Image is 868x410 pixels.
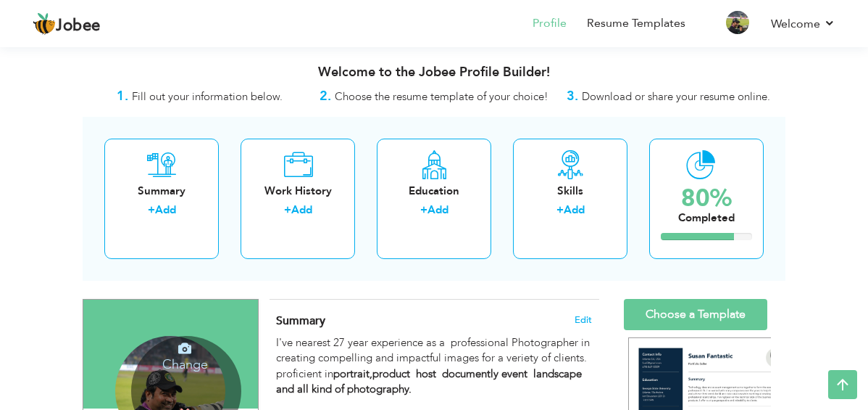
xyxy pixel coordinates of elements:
span: Summary [276,313,325,329]
a: Welcome [771,15,835,33]
label: + [556,202,564,218]
label: + [148,202,155,218]
a: Add [291,202,312,217]
span: Edit [575,315,592,325]
strong: 1. [117,87,128,105]
a: Add [564,202,585,217]
a: Add [427,202,448,217]
strong: 3. [567,87,578,105]
a: Profile [533,15,567,32]
span: Download or share your resume online. [582,89,770,104]
div: I've nearest 27 year experience as a professional Photographer in creating compelling and impactf... [276,335,593,398]
h3: Welcome to the Jobee Profile Builder! [83,65,785,80]
h4: Adding a summary is a quick and easy way to highlight your experience and interests. [276,313,593,328]
div: Education [388,184,480,199]
span: Fill out your information below. [132,89,283,104]
div: Completed [678,210,735,226]
div: 80% [678,186,735,210]
span: Choose the resume template of your choice! [335,89,548,104]
strong: portrait,product host documently event landscape and all kind of photography. [276,366,582,396]
div: Summary [116,184,207,199]
img: jobee.io [33,12,56,36]
span: Jobee [56,18,101,34]
label: + [420,202,427,218]
strong: 2. [320,87,331,105]
div: Skills [525,184,616,199]
a: Jobee [33,12,101,36]
div: Work History [252,184,343,199]
a: Resume Templates [587,15,685,32]
a: Add [155,202,176,217]
label: + [284,202,291,218]
img: Profile Img [726,11,749,34]
a: Choose a Template [624,299,767,330]
h4: Change [133,337,237,372]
